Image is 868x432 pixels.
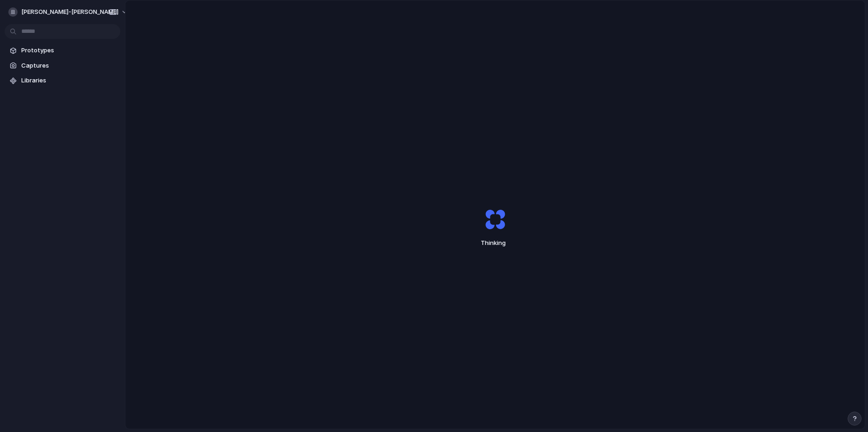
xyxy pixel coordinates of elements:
[463,238,527,248] span: Thinking
[21,7,118,17] span: [PERSON_NAME]-[PERSON_NAME]
[21,61,117,70] span: Captures
[5,44,120,57] a: Prototypes
[21,46,117,55] span: Prototypes
[5,74,120,88] a: Libraries
[5,5,133,19] button: [PERSON_NAME]-[PERSON_NAME]
[21,76,117,85] span: Libraries
[5,59,120,73] a: Captures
